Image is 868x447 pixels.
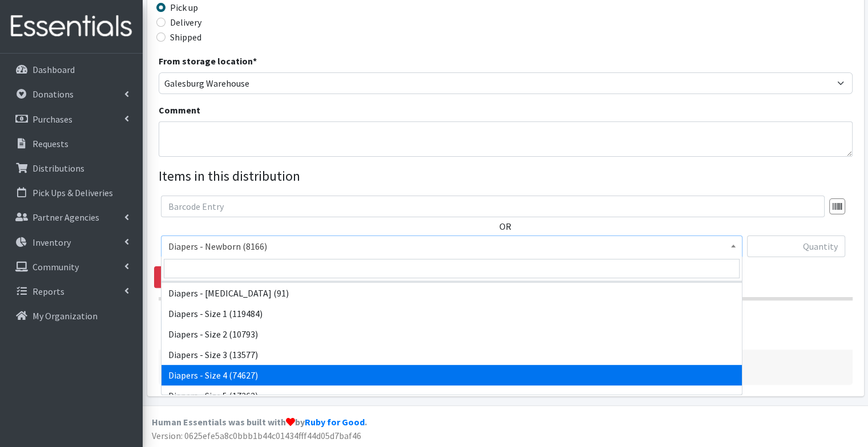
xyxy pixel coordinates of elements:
[154,266,211,288] a: Remove
[5,181,138,204] a: Pick Ups & Deliveries
[162,365,742,385] li: Diapers - Size 4 (74627)
[159,54,257,68] label: From storage location
[33,187,113,198] p: Pick Ups & Deliveries
[33,138,68,149] p: Requests
[162,283,742,303] li: Diapers - [MEDICAL_DATA] (91)
[33,310,98,322] p: My Organization
[33,261,79,273] p: Community
[152,416,367,428] strong: Human Essentials was built with by .
[5,132,138,155] a: Requests
[5,231,138,254] a: Inventory
[162,385,742,406] li: Diapers - Size 5 (17362)
[5,280,138,303] a: Reports
[159,166,853,186] legend: Items in this distribution
[152,430,361,441] span: Version: 0625efe5a8c0bbb1b44c01434fff44d05d7baf46
[161,196,825,217] input: Barcode Entry
[159,103,200,117] label: Comment
[253,55,257,67] abbr: required
[33,88,74,100] p: Donations
[5,157,138,180] a: Distributions
[33,286,64,297] p: Reports
[5,58,138,81] a: Dashboard
[162,303,742,324] li: Diapers - Size 1 (119484)
[170,15,201,29] label: Delivery
[162,344,742,365] li: Diapers - Size 3 (13577)
[5,7,138,46] img: HumanEssentials
[168,238,735,254] span: Diapers - Newborn (8166)
[5,108,138,131] a: Purchases
[170,30,201,44] label: Shipped
[162,324,742,344] li: Diapers - Size 2 (10793)
[161,235,742,257] span: Diapers - Newborn (8166)
[499,220,511,233] label: OR
[305,416,365,428] a: Ruby for Good
[170,1,198,14] label: Pick up
[5,83,138,105] a: Donations
[747,235,845,257] input: Quantity
[5,304,138,327] a: My Organization
[5,206,138,229] a: Partner Agencies
[5,255,138,278] a: Community
[33,113,72,125] p: Purchases
[33,64,75,75] p: Dashboard
[33,212,99,223] p: Partner Agencies
[33,237,71,248] p: Inventory
[33,162,84,174] p: Distributions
